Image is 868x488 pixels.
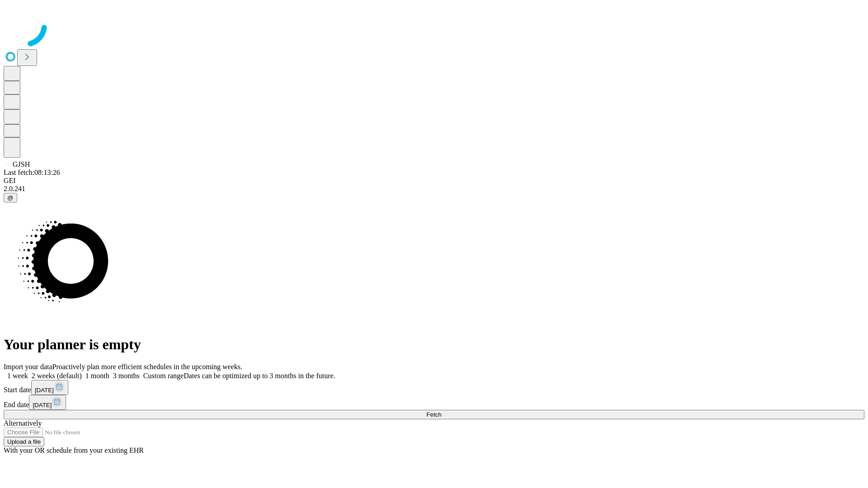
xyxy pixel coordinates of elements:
[113,372,140,380] span: 3 months
[4,169,60,176] span: Last fetch: 08:13:26
[52,363,242,371] span: Proactively plan more efficient schedules in the upcoming weeks.
[4,336,864,353] h1: Your planner is empty
[4,419,42,427] span: Alternatively
[32,372,82,380] span: 2 weeks (default)
[7,194,14,201] span: @
[85,372,109,380] span: 1 month
[7,372,28,380] span: 1 week
[13,160,30,168] span: GJSH
[4,185,864,193] div: 2.0.241
[4,410,864,419] button: Fetch
[4,193,17,202] button: @
[35,387,54,394] span: [DATE]
[4,446,144,454] span: With your OR schedule from your existing EHR
[4,395,864,410] div: End date
[29,395,66,410] button: [DATE]
[426,411,441,418] span: Fetch
[4,363,52,371] span: Import your data
[184,372,335,380] span: Dates can be optimized up to 3 months in the future.
[31,380,68,395] button: [DATE]
[4,380,864,395] div: Start date
[4,177,864,185] div: GEI
[143,372,184,380] span: Custom range
[33,402,52,408] span: [DATE]
[4,437,44,446] button: Upload a file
